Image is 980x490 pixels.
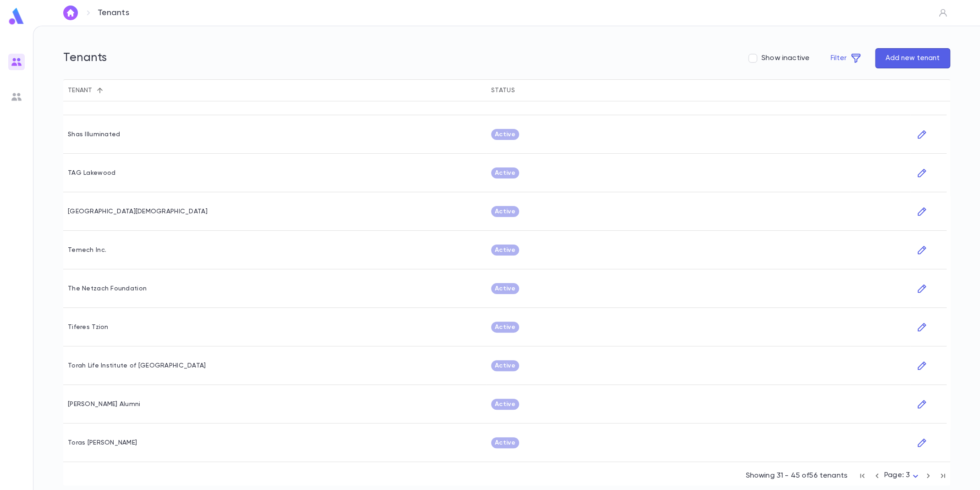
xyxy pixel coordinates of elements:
img: users_grey.add6a7b1bacd1fe57131ad36919bb8de.svg [11,91,22,102]
span: Active [491,401,519,408]
button: Filter [821,48,871,68]
span: Active [491,208,519,215]
span: Active [491,131,519,138]
div: Tenant [68,79,93,101]
div: Temech Inc. [68,246,106,254]
div: Page: 3 [884,468,921,483]
div: Tampa Torah Academy [68,208,208,215]
div: TAG Lakewood [68,169,115,177]
button: Sort [93,83,107,98]
button: Add new tenant [875,48,950,68]
img: users_gradient.817b64062b48db29b58f0b5e96d8b67b.svg [11,56,22,67]
span: Show inactive [761,54,810,63]
div: Toras Chaim Cleveland [68,439,137,446]
div: Torah Life Institute of Cleveland [68,362,206,369]
div: Tiferes Tzion [68,323,109,331]
span: Active [491,169,519,177]
div: The Netzach Foundation [68,285,147,292]
p: Showing 31 - 45 of 56 tenants [745,471,848,480]
span: Page: 3 [884,472,910,479]
div: Status [491,79,515,101]
button: Sort [515,83,530,98]
span: Active [491,246,519,254]
h5: Tenants [63,51,107,65]
div: Toras Chaim Alumni [68,401,141,408]
p: Tenants [98,8,129,18]
img: logo [7,7,26,25]
div: Status [487,79,910,101]
span: Active [491,439,519,446]
span: Active [491,323,519,331]
div: Tenant [63,79,487,101]
div: Shas Illuminated [68,131,120,138]
span: Active [491,285,519,292]
span: Active [491,362,519,369]
img: home_white.a664292cf8c1dea59945f0da9f25487c.svg [65,9,76,17]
